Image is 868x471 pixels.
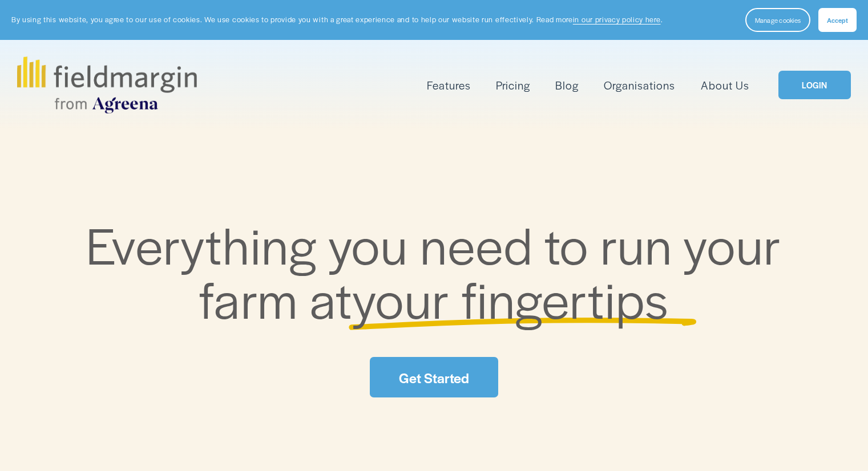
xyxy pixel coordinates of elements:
[427,76,471,95] a: folder dropdown
[555,76,579,95] a: Blog
[604,76,675,95] a: Organisations
[701,76,749,95] a: About Us
[755,15,801,25] span: Manage cookies
[427,77,471,94] span: Features
[778,71,850,100] a: LOGIN
[11,14,663,25] p: By using this website, you agree to our use of cookies. We use cookies to provide you with a grea...
[745,8,810,32] button: Manage cookies
[818,8,857,32] button: Accept
[573,14,661,25] a: in our privacy policy here
[17,56,196,113] img: fieldmargin.com
[496,76,530,95] a: Pricing
[827,15,848,25] span: Accept
[352,262,669,334] span: your fingertips
[370,357,498,397] a: Get Started
[86,208,793,334] span: Everything you need to run your farm at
